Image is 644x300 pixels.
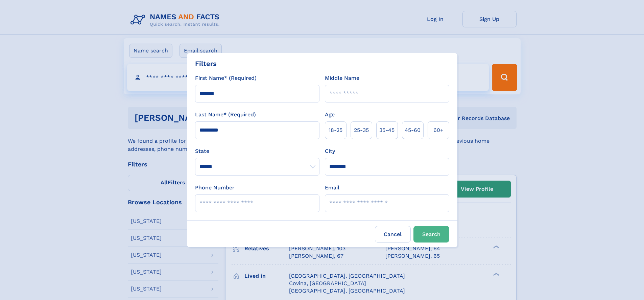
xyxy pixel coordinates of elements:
label: Phone Number [195,184,235,192]
div: Filters [195,59,217,69]
span: 45‑60 [405,126,421,134]
label: City [325,147,335,155]
label: First Name* (Required) [195,74,257,82]
label: Age [325,111,335,119]
span: 35‑45 [379,126,395,134]
label: Last Name* (Required) [195,111,256,119]
button: Search [413,226,449,243]
label: Middle Name [325,74,359,82]
label: Cancel [375,226,411,243]
span: 25‑35 [354,126,369,134]
span: 60+ [433,126,444,134]
label: State [195,147,319,155]
span: 18‑25 [329,126,342,134]
label: Email [325,184,339,192]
